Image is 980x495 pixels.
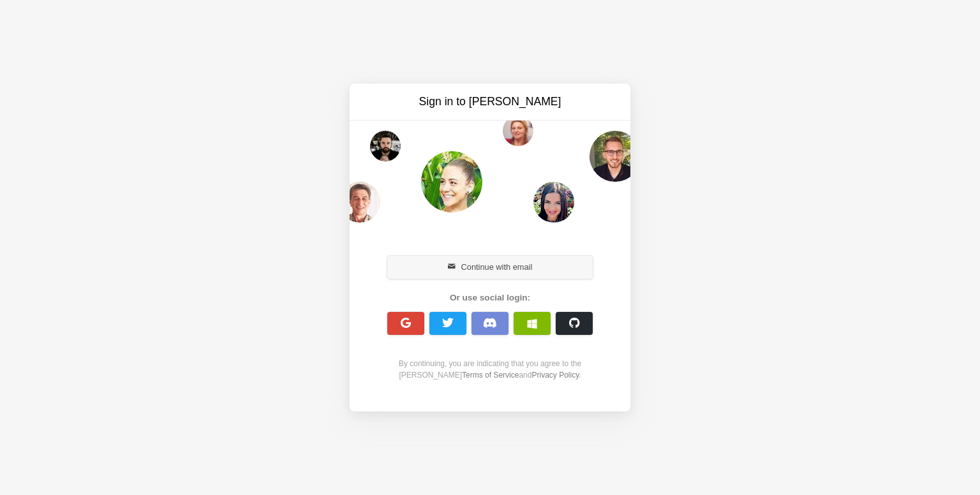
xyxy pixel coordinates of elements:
[380,292,600,304] div: Or use social login:
[380,358,600,381] div: By continuing, you are indicating that you agree to the [PERSON_NAME] and .
[462,371,519,380] a: Terms of Service
[387,256,593,279] button: Continue with email
[383,94,597,110] h3: Sign in to [PERSON_NAME]
[531,371,579,380] a: Privacy Policy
